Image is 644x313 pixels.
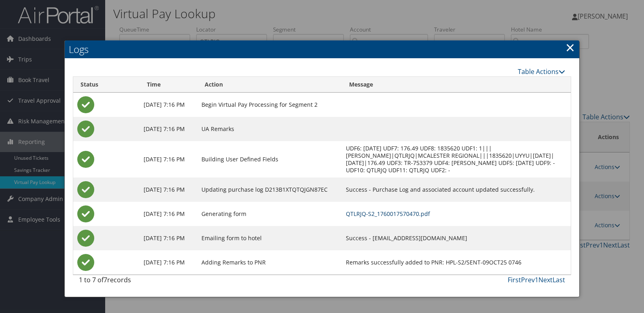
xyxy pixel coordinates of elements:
[197,141,342,178] td: Building User Defined Fields
[553,275,565,284] a: Last
[73,77,139,93] th: Status: activate to sort column ascending
[535,275,538,284] a: 1
[197,226,342,250] td: Emailing form to hotel
[104,275,107,284] span: 7
[79,275,191,289] div: 1 to 7 of records
[140,202,197,226] td: [DATE] 7:16 PM
[508,275,521,284] a: First
[521,275,535,284] a: Prev
[140,226,197,250] td: [DATE] 7:16 PM
[197,202,342,226] td: Generating form
[342,250,571,275] td: Remarks successfully added to PNR: HPL-S2/SENT-09OCT25 0746
[140,93,197,117] td: [DATE] 7:16 PM
[140,141,197,178] td: [DATE] 7:16 PM
[197,93,342,117] td: Begin Virtual Pay Processing for Segment 2
[518,67,565,76] a: Table Actions
[140,77,197,93] th: Time: activate to sort column ascending
[197,117,342,141] td: UA Remarks
[140,178,197,202] td: [DATE] 7:16 PM
[197,77,342,93] th: Action: activate to sort column ascending
[197,250,342,275] td: Adding Remarks to PNR
[140,250,197,275] td: [DATE] 7:16 PM
[197,178,342,202] td: Updating purchase log D213B1XTQTQJGN87EC
[65,40,579,58] h2: Logs
[140,117,197,141] td: [DATE] 7:16 PM
[538,275,553,284] a: Next
[566,39,575,55] a: Close
[342,226,571,250] td: Success - [EMAIL_ADDRESS][DOMAIN_NAME]
[342,141,571,178] td: UDF6: [DATE] UDF7: 176.49 UDF8: 1835620 UDF1: 1|||[PERSON_NAME]|QTLRJQ|MCALESTER REGIONAL|||18356...
[342,178,571,202] td: Success - Purchase Log and associated account updated successfully.
[346,210,430,218] a: QTLRJQ-S2_1760017570470.pdf
[342,77,571,93] th: Message: activate to sort column ascending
